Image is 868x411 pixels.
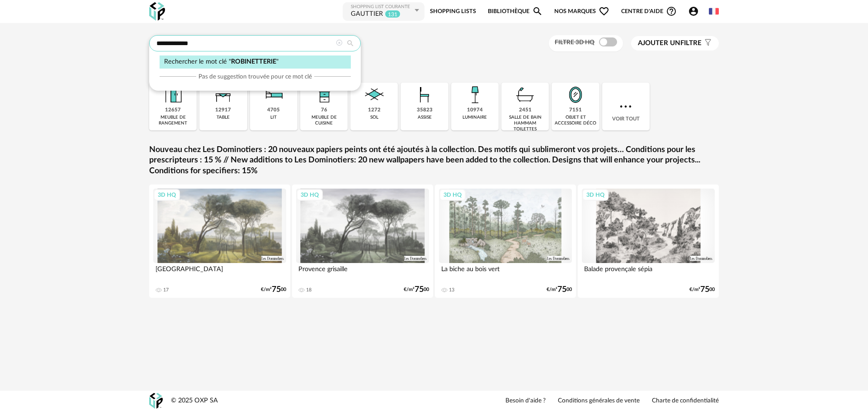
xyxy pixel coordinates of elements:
img: fr [709,6,719,16]
div: Shopping List courante [351,4,412,10]
button: Ajouter unfiltre Filter icon [631,36,719,51]
span: 75 [557,286,566,293]
div: meuble de rangement [152,115,194,126]
span: 75 [415,286,424,293]
span: Heart Outline icon [599,6,609,17]
div: [GEOGRAPHIC_DATA] [153,263,286,281]
span: Account Circle icon [688,6,703,17]
span: 75 [272,286,281,293]
span: Filtre 3D HQ [555,39,594,46]
a: Charte de confidentialité [652,397,719,405]
div: 76 [321,107,327,114]
img: Literie.png [261,83,286,107]
div: 7151 [569,107,582,114]
div: Voir tout [602,83,650,130]
div: 3D HQ [439,189,466,201]
div: lit [270,115,277,120]
div: objet et accessoire déco [554,115,596,126]
sup: 131 [385,10,401,18]
span: ROBINETTERIE [231,58,276,65]
a: Nouveau chez Les Dominotiers : 20 nouveaux papiers peints ont été ajoutés à la collection. Des mo... [149,145,719,176]
div: 1272 [368,107,381,114]
div: salle de bain hammam toilettes [504,115,546,132]
img: OXP [149,2,165,21]
span: Magnify icon [532,6,543,17]
div: 3D HQ [297,189,323,201]
div: luminaire [462,115,487,120]
a: 3D HQ Balade provençale sépia €/m²7500 [578,185,719,298]
span: Help Circle Outline icon [666,6,677,17]
div: 4705 [267,107,280,114]
img: Salle%20de%20bain.png [513,83,538,107]
div: €/m² 00 [404,286,429,293]
img: Luminaire.png [462,83,487,107]
div: 12917 [215,107,231,114]
div: 2451 [519,107,532,114]
div: meuble de cuisine [303,115,345,126]
span: Account Circle icon [688,6,699,17]
span: filtre [638,39,702,48]
div: 18 [306,287,311,293]
img: Table.png [211,83,236,107]
span: Filter icon [702,39,712,48]
div: €/m² 00 [261,286,286,293]
span: Ajouter un [638,40,680,46]
div: table [217,115,230,120]
div: €/m² 00 [547,286,572,293]
div: 3D HQ [582,189,609,201]
span: Pas de suggestion trouvée pour ce mot clé [198,73,312,81]
span: Centre d'aideHelp Circle Outline icon [621,6,677,17]
div: 13 [449,287,454,293]
div: assise [418,115,432,120]
img: OXP [149,393,163,409]
a: Besoin d'aide ? [505,397,546,405]
div: 3D HQ [154,189,180,201]
div: © 2025 OXP SA [171,397,218,405]
span: Nos marques [554,1,609,22]
div: 12657 [165,107,181,114]
a: 3D HQ Provence grisaille 18 €/m²7500 [292,185,433,298]
div: Rechercher le mot clé " " [160,55,351,69]
img: Rangement.png [312,83,336,107]
a: 3D HQ [GEOGRAPHIC_DATA] 17 €/m²7500 [149,185,290,298]
div: 17 [163,287,169,293]
a: Conditions générales de vente [558,397,640,405]
img: Meuble%20de%20rangement.png [161,83,185,107]
div: Provence grisaille [296,263,429,281]
div: sol [370,115,378,120]
a: 3D HQ La biche au bois vert 13 €/m²7500 [435,185,576,298]
div: €/m² 00 [689,286,715,293]
img: Assise.png [412,83,437,107]
span: 75 [700,286,709,293]
div: GAUTTIER [351,10,383,19]
a: Shopping Lists [430,1,476,22]
div: 10974 [467,107,483,114]
div: Balade provençale sépia [582,263,715,281]
img: Miroir.png [563,83,588,107]
div: 35823 [417,107,433,114]
a: BibliothèqueMagnify icon [488,1,543,22]
img: Sol.png [362,83,387,107]
img: more.7b13dc1.svg [618,98,634,115]
div: La biche au bois vert [439,263,572,281]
